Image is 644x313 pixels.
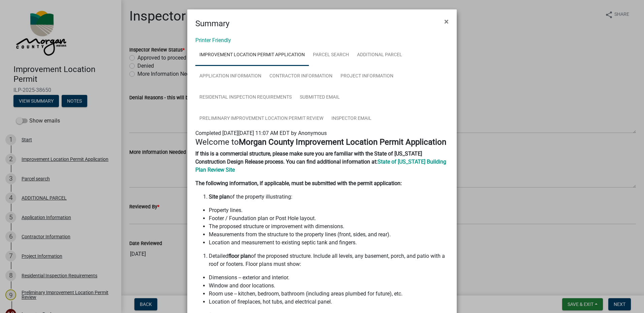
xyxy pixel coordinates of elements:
[209,298,449,306] li: Location of fireplaces, hot tubs, and electrical panel.
[195,87,296,108] a: Residential Inspection Requirements
[296,87,344,108] a: Submitted Email
[209,274,449,282] li: Dimensions -- exterior and interior.
[336,66,397,87] a: Project Information
[209,222,449,231] li: The proposed structure or improvement with dimensions.
[209,282,449,290] li: Window and door locations.
[209,193,449,201] li: of the property illustrating:
[195,108,327,130] a: Preliminary Improvement Location Permit Review
[353,44,406,66] a: ADDITIONAL PARCEL
[265,66,336,87] a: Contractor Information
[195,130,327,136] span: Completed [DATE][DATE] 11:07 AM EDT by Anonymous
[209,290,449,298] li: Room use -- kitchen, bedroom, bathroom (including areas plumbed for future), etc.
[195,150,422,165] strong: If this is a commercial structure, please make sure you are familiar with the State of [US_STATE]...
[195,137,449,147] h4: Welcome to
[209,206,449,214] li: Property lines.
[309,44,353,66] a: Parcel search
[209,231,449,239] li: Measurements from the structure to the property lines (front, sides, and rear).
[209,239,449,247] li: Location and measurement to existing septic tank and fingers.
[195,44,309,66] a: Improvement Location Permit Application
[195,18,229,30] h4: Summary
[209,252,449,268] li: Detailed of the proposed structure. Include all levels, any basement, porch, and patio with a roo...
[195,66,265,87] a: Application Information
[444,17,449,26] span: ×
[195,159,446,173] a: State of [US_STATE] Building Plan Review Site
[209,194,230,200] strong: Site plan
[195,37,231,43] a: Printer Friendly
[439,12,454,31] button: Close
[239,137,446,147] strong: Morgan County Improvement Location Permit Application
[209,214,449,222] li: Footer / Foundation plan or Post Hole layout.
[195,180,402,186] strong: The following information, if applicable, must be submitted with the permit application:
[228,253,251,259] strong: floor plan
[327,108,376,130] a: Inspector Email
